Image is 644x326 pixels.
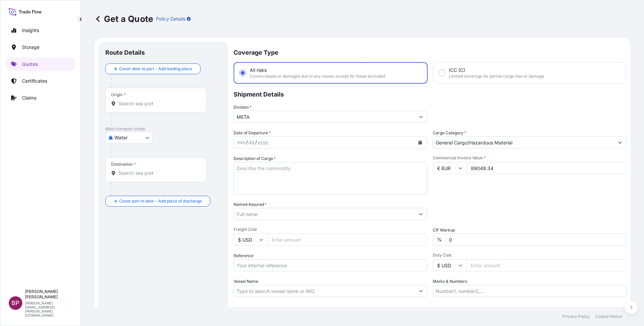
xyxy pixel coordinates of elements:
label: Division [234,104,251,111]
input: Number1, number2,... [433,285,626,297]
button: Select transport [105,132,153,144]
input: Select a commodity type [433,136,614,148]
input: Your internal reference [234,259,427,271]
p: Certificates [22,78,47,84]
button: Calendar [415,137,426,148]
p: Shipment Details [234,84,626,104]
span: Water [114,134,128,141]
a: Cookie Notice [595,314,622,319]
button: Show suggestions [415,208,427,220]
span: Covers losses or damages due to any cause, except for those excluded [250,74,385,79]
span: Limited coverage for partial cargo loss or damage [449,74,544,79]
input: ICC (C)Limited coverage for partial cargo loss or damage [439,70,445,76]
span: BP [11,300,20,306]
input: Type to search vessel name or IMO [234,285,415,297]
p: Insights [22,27,39,34]
span: Freight Cost [234,227,427,232]
p: Claims [22,94,36,101]
input: Origin [118,100,198,107]
span: Commercial Invoice Value [433,155,626,161]
p: [PERSON_NAME][EMAIL_ADDRESS][PERSON_NAME][DOMAIN_NAME] [25,301,67,317]
p: Route Details [105,49,145,57]
div: / [246,138,248,146]
div: month, [237,138,246,146]
input: Destination [118,170,198,176]
button: Show suggestions [415,111,427,123]
span: ICC (C) [449,67,465,74]
a: Privacy Policy [562,314,590,319]
span: All risks [250,67,267,74]
button: Show suggestions [415,285,427,297]
p: Storage [22,44,39,51]
label: Reference [234,252,253,259]
div: Origin [111,92,126,98]
a: Insights [6,24,75,37]
p: Coverage Type [234,42,626,62]
input: Enter percentage [446,234,626,246]
a: Claims [6,91,75,105]
label: CIF Markup [433,227,455,234]
div: / [255,138,257,146]
label: Marks & Numbers [433,278,467,285]
div: Destination [111,162,136,167]
span: Cover door to port - Add loading place [119,65,192,72]
label: Vessel Name [234,278,258,285]
p: Policy Details [156,16,185,22]
p: Main transport mode [105,126,221,132]
p: Quotes [22,61,38,67]
input: Type amount [466,162,626,174]
p: Get a Quote [95,13,153,24]
span: Date of Departure [234,130,271,136]
input: Full name [234,208,415,220]
label: Named Assured [234,201,267,208]
a: Storage [6,40,75,54]
button: Show suggestions [614,136,626,148]
label: Cargo Category [433,130,466,136]
span: Cover port to door - Add place of discharge [119,198,202,205]
a: Quotes [6,57,75,71]
button: Cover door to port - Add loading place [105,63,200,74]
label: Description of Cargo [234,155,276,162]
input: All risksCovers losses or damages due to any cause, except for those excluded [240,70,246,76]
button: Cover port to door - Add place of discharge [105,196,210,207]
a: Certificates [6,74,75,88]
div: day, [248,138,255,146]
input: Enter amount [267,234,427,246]
input: Type to search division [234,111,415,123]
span: Duty Cost [433,252,626,258]
div: % [433,234,446,246]
input: Enter amount [466,259,626,271]
div: year, [257,138,269,146]
p: [PERSON_NAME] [PERSON_NAME] [25,289,67,300]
